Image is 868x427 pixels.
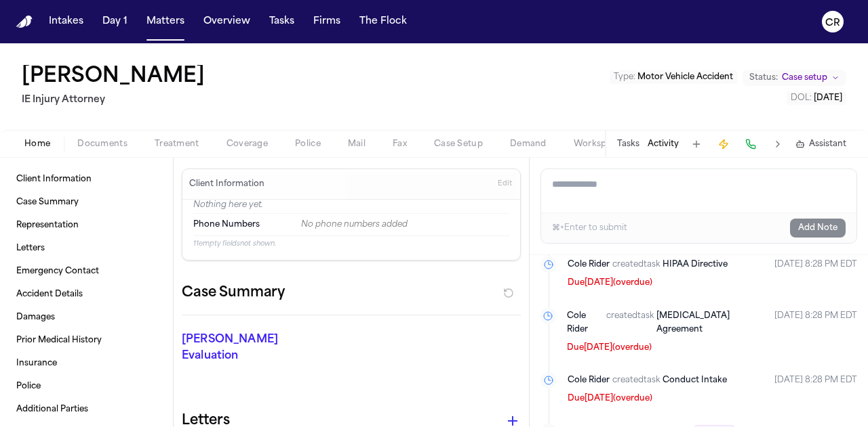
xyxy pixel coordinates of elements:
[814,94,842,102] span: [DATE]
[16,16,33,28] a: Home
[612,258,660,271] span: created task
[656,309,764,336] a: [MEDICAL_DATA] Agreement
[774,309,857,355] time: August 13, 2025 at 8:28 PM
[301,219,509,230] div: No phone numbers added
[663,258,728,271] a: HIPAA Directive
[11,261,162,282] a: Emergency Contact
[22,65,205,89] h1: [PERSON_NAME]
[663,261,728,269] span: HIPAA Directive
[16,16,33,28] img: Finch Logo
[348,139,366,150] span: Mail
[186,179,267,189] h3: Client Information
[11,168,162,190] a: Client Information
[141,9,190,34] button: Matters
[193,200,509,213] p: Nothing here yet.
[663,376,727,384] span: Conduct Intake
[567,309,604,336] span: Cole Rider
[574,139,626,150] span: Workspaces
[567,342,764,355] p: Due [DATE] (overdue)
[787,91,846,105] button: Edit DOL: 2025-05-07
[198,9,256,34] button: Overview
[656,312,730,334] span: [MEDICAL_DATA] Agreement
[606,309,654,336] span: created task
[648,139,679,150] button: Activity
[774,374,857,406] time: August 13, 2025 at 8:28 PM
[568,258,610,271] span: Cole Rider
[774,258,857,290] time: August 13, 2025 at 8:28 PM
[568,374,610,387] span: Cole Rider
[791,94,812,102] span: DOL :
[714,135,733,154] button: Create Immediate Task
[22,65,205,89] button: Edit matter name
[182,282,285,304] h2: Case Summary
[264,9,300,34] button: Tasks
[552,223,627,233] div: ⌘+Enter to submit
[510,139,547,150] span: Demand
[11,353,162,374] a: Insurance
[308,9,346,34] button: Firms
[393,139,407,150] span: Fax
[43,9,89,34] button: Intakes
[749,72,778,83] span: Status:
[11,215,162,236] a: Representation
[354,9,412,34] button: The Flock
[11,284,162,305] a: Accident Details
[568,277,728,290] p: Due [DATE] (overdue)
[226,139,268,150] span: Coverage
[809,139,846,150] span: Assistant
[22,92,210,108] h2: IE Injury Attorney
[663,374,727,387] a: Conduct Intake
[741,135,760,154] button: Make a Call
[498,179,512,189] span: Edit
[182,332,284,364] p: [PERSON_NAME] Evaluation
[795,139,846,150] button: Assistant
[637,73,733,81] span: Motor Vehicle Accident
[11,307,162,328] a: Damages
[494,173,516,195] button: Edit
[743,70,846,86] button: Change status from Case setup
[11,330,162,351] a: Prior Medical History
[617,139,639,150] button: Tasks
[434,139,483,150] span: Case Setup
[193,219,260,230] span: Phone Numbers
[11,238,162,259] a: Letters
[790,219,846,238] button: Add Note
[782,72,827,83] span: Case setup
[193,239,509,249] p: 11 empty fields not shown.
[610,70,737,84] button: Edit Type: Motor Vehicle Accident
[568,392,727,406] p: Due [DATE] (overdue)
[11,376,162,397] a: Police
[614,73,635,81] span: Type :
[155,139,199,150] span: Treatment
[11,192,162,213] a: Case Summary
[24,139,50,150] span: Home
[295,139,321,150] span: Police
[687,135,706,154] button: Add Task
[77,139,127,150] span: Documents
[612,374,660,387] span: created task
[11,399,162,420] a: Additional Parties
[97,9,133,34] button: Day 1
